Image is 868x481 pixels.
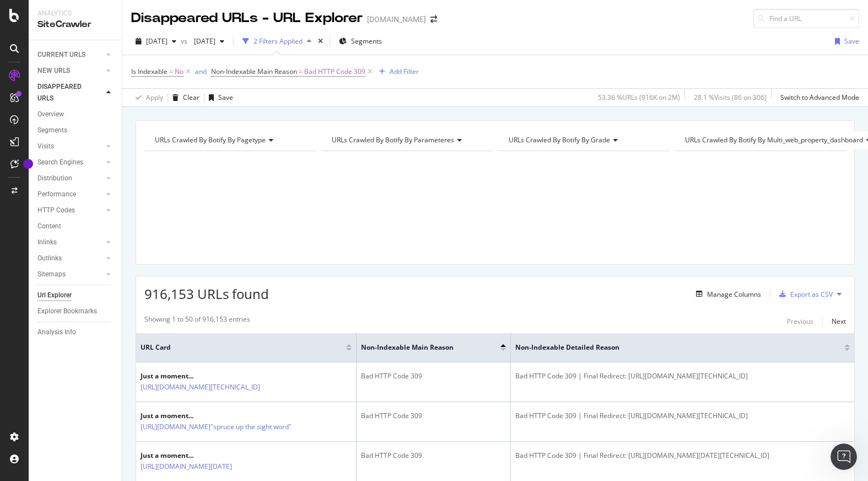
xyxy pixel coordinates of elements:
div: Bad HTTP Code 309 [361,371,506,381]
div: [DOMAIN_NAME] [367,14,426,25]
a: CURRENT URLS [37,49,103,61]
button: Clear [168,89,200,106]
div: Just a moment... [141,411,339,421]
button: 2 Filters Applied [238,33,316,50]
a: Visits [37,141,103,152]
button: [DATE] [190,33,229,50]
div: Search Engines [37,157,83,168]
div: Visits [37,141,54,152]
div: Add Filter [390,67,419,76]
div: CURRENT URLS [37,49,85,61]
div: Save [844,36,859,46]
span: Segments [351,36,382,46]
div: Inlinks [37,237,57,248]
div: SiteCrawler [37,18,113,31]
span: URLs Crawled By Botify By grade [509,135,610,145]
div: Distribution [37,173,72,184]
a: Sitemaps [37,269,103,280]
button: Previous [787,314,813,328]
h4: URLs Crawled By Botify By grade [506,131,660,149]
div: Bad HTTP Code 309 [361,411,506,421]
div: Bad HTTP Code 309 | Final Redirect: [URL][DOMAIN_NAME][TECHNICAL_ID] [515,411,850,421]
button: Export as CSV [775,285,833,303]
div: Sitemaps [37,269,66,280]
span: URLs Crawled By Botify By parameteres [332,135,454,145]
div: Save [218,93,233,102]
div: Explorer Bookmarks [37,306,97,317]
span: Non-Indexable Main Reason [211,67,297,76]
div: and [195,67,207,76]
iframe: Intercom live chat [831,443,857,470]
span: 2025 Jul. 13th [190,36,215,46]
div: Just a moment... [141,451,280,461]
button: Next [832,314,846,328]
a: Content [37,221,114,232]
span: No [175,64,184,79]
input: Find a URL [753,9,859,28]
button: Save [204,89,233,106]
div: arrow-right-arrow-left [430,15,437,23]
a: [URL][DOMAIN_NAME]"spruce up the sight word" [141,421,292,432]
div: Showing 1 to 50 of 916,153 entries [144,314,250,328]
div: Clear [183,93,200,102]
div: Url Explorer [37,290,72,301]
span: 2025 Aug. 24th [146,36,168,46]
h4: URLs Crawled By Botify By pagetype [153,131,306,149]
div: Next [832,317,846,326]
h4: URLs Crawled By Botify By parameteres [330,131,483,149]
a: NEW URLS [37,65,103,77]
a: Segments [37,125,114,136]
div: NEW URLS [37,65,70,77]
div: Analytics [37,9,113,18]
div: Previous [787,317,813,326]
button: Save [831,33,859,50]
a: [URL][DOMAIN_NAME][DATE] [141,461,232,472]
a: Performance [37,189,103,200]
a: Url Explorer [37,290,114,301]
div: times [316,36,325,47]
button: Manage Columns [692,287,761,301]
a: Distribution [37,173,103,184]
div: Bad HTTP Code 309 [361,451,506,461]
div: DISAPPEARED URLS [37,81,93,104]
div: Bad HTTP Code 309 | Final Redirect: [URL][DOMAIN_NAME][TECHNICAL_ID] [515,371,850,381]
div: Outlinks [37,253,62,264]
div: Disappeared URLs - URL Explorer [131,9,363,28]
div: Just a moment... [141,371,308,381]
div: Performance [37,189,76,200]
button: and [195,66,207,77]
span: vs [181,36,190,46]
div: Segments [37,125,67,136]
a: Outlinks [37,253,103,264]
span: 916,153 URLs found [144,285,269,303]
button: Switch to Advanced Mode [776,89,859,106]
div: Switch to Advanced Mode [780,93,859,102]
span: Non-Indexable Detailed Reason [515,343,828,352]
a: Explorer Bookmarks [37,306,114,317]
a: Analysis Info [37,327,114,338]
span: URLs Crawled By Botify By pagetype [155,135,266,145]
span: URL Card [141,343,343,352]
div: Manage Columns [707,290,761,299]
div: Overview [37,109,64,120]
div: Analysis Info [37,327,76,338]
div: Tooltip anchor [23,159,33,169]
a: [URL][DOMAIN_NAME][TECHNICAL_ID] [141,382,260,393]
div: 53.36 % URLs ( 916K on 2M ) [598,93,680,102]
span: Bad HTTP Code 309 [304,64,365,79]
span: = [169,67,173,76]
div: HTTP Codes [37,205,75,216]
span: = [299,67,303,76]
button: [DATE] [131,33,181,50]
button: Apply [131,89,163,106]
a: Inlinks [37,237,103,248]
a: Search Engines [37,157,103,168]
a: Overview [37,109,114,120]
button: Segments [335,33,386,50]
div: 2 Filters Applied [254,36,303,46]
div: Apply [146,93,163,102]
div: Bad HTTP Code 309 | Final Redirect: [URL][DOMAIN_NAME][DATE][TECHNICAL_ID] [515,451,850,461]
span: URLs Crawled By Botify By multi_web_property_dashboard [685,135,863,145]
span: Is Indexable [131,67,168,76]
span: Non-Indexable Main Reason [361,343,484,352]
